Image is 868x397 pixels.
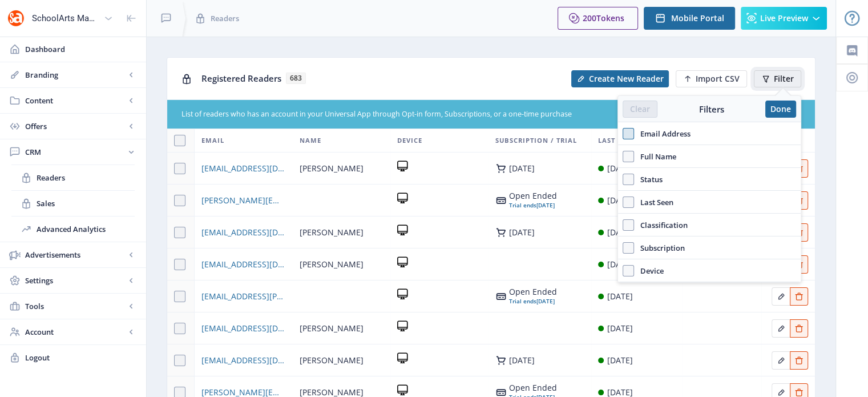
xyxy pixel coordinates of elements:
[607,162,633,175] div: [DATE]
[25,43,137,55] span: Dashboard
[11,216,135,242] a: Advanced Analytics
[11,191,135,216] a: Sales
[607,290,633,303] div: [DATE]
[564,70,669,87] a: New page
[25,121,126,132] span: Offers
[571,70,669,87] button: Create New Reader
[300,258,364,271] span: [PERSON_NAME]
[300,354,364,367] span: [PERSON_NAME]
[760,14,808,23] span: Live Preview
[509,296,557,306] div: [DATE]
[397,134,422,147] span: Device
[634,264,664,278] span: Device
[509,287,557,296] div: Open Ended
[772,322,790,332] a: Edit page
[300,162,364,175] span: [PERSON_NAME]
[25,275,126,286] span: Settings
[634,195,673,209] span: Last Seen
[201,322,285,335] a: [EMAIL_ADDRESS][DOMAIN_NAME]
[772,386,790,396] a: Edit page
[607,226,633,239] div: [DATE]
[741,7,827,30] button: Live Preview
[790,354,808,364] a: Edit page
[589,74,664,83] span: Create New Reader
[676,70,747,87] button: Import CSV
[509,200,557,210] div: [DATE]
[772,354,790,364] a: Edit page
[37,223,135,235] span: Advanced Analytics
[37,198,135,209] span: Sales
[790,290,808,300] a: Edit page
[772,290,790,300] a: Edit page
[607,354,633,367] div: [DATE]
[286,73,306,84] span: 683
[25,249,126,260] span: Advertisements
[607,258,633,271] div: [DATE]
[37,172,135,183] span: Readers
[623,101,657,118] button: Clear
[634,218,688,232] span: Classification
[201,290,285,303] a: [EMAIL_ADDRESS][PERSON_NAME][DOMAIN_NAME]
[644,7,735,30] button: Mobile Portal
[201,258,285,271] a: [EMAIL_ADDRESS][DOMAIN_NAME]
[25,69,126,81] span: Branding
[509,191,557,200] div: Open Ended
[596,13,624,23] span: Tokens
[25,146,126,158] span: CRM
[671,14,724,23] span: Mobile Portal
[201,134,224,147] span: Email
[32,6,99,31] div: SchoolArts Magazine
[634,241,685,255] span: Subscription
[790,386,808,396] a: Edit page
[634,173,663,186] span: Status
[765,101,796,118] button: Done
[300,134,321,147] span: Name
[634,150,676,163] span: Full Name
[774,74,794,83] span: Filter
[25,95,126,106] span: Content
[509,356,535,365] div: [DATE]
[754,70,801,87] button: Filter
[201,226,285,239] a: [EMAIL_ADDRESS][DOMAIN_NAME]
[696,74,740,83] span: Import CSV
[558,7,638,30] button: 200Tokens
[25,300,126,312] span: Tools
[607,322,633,335] div: [DATE]
[201,73,281,84] span: Registered Readers
[25,352,137,363] span: Logout
[495,134,577,147] span: Subscription / Trial
[669,70,747,87] a: New page
[509,201,536,209] span: Trial ends
[201,194,285,207] a: [PERSON_NAME][EMAIL_ADDRESS][DOMAIN_NAME]
[509,164,535,173] div: [DATE]
[598,134,635,147] span: Last Seen
[211,13,239,24] span: Readers
[11,165,135,190] a: Readers
[25,326,126,338] span: Account
[201,162,285,175] a: [EMAIL_ADDRESS][DOMAIN_NAME]
[509,228,535,237] div: [DATE]
[607,194,633,207] div: [DATE]
[634,127,691,141] span: Email Address
[300,226,364,239] span: [PERSON_NAME]
[7,9,25,27] img: properties.app_icon.png
[201,354,285,367] a: [EMAIL_ADDRESS][DOMAIN_NAME]
[657,103,765,115] div: Filters
[509,297,536,305] span: Trial ends
[790,322,808,332] a: Edit page
[509,383,557,392] div: Open Ended
[181,109,733,120] div: List of readers who has an account in your Universal App through Opt-in form, Subscriptions, or a...
[300,322,364,335] span: [PERSON_NAME]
